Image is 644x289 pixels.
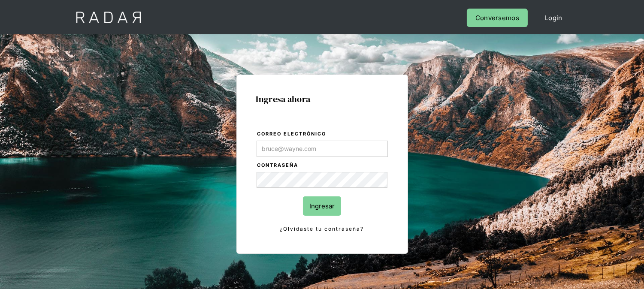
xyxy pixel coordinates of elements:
[256,129,388,234] form: Login Form
[257,130,388,138] label: Correo electrónico
[467,9,528,27] a: Conversemos
[257,141,388,157] input: bruce@wayne.com
[536,9,571,27] a: Login
[256,94,388,104] h1: Ingresa ahora
[257,161,388,170] label: Contraseña
[303,196,341,216] input: Ingresar
[257,224,388,234] a: ¿Olvidaste tu contraseña?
